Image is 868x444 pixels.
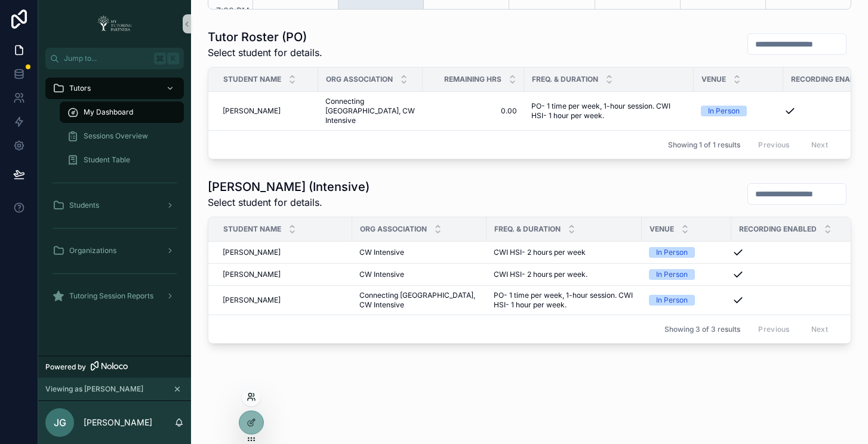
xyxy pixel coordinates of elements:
[359,248,479,257] a: CW Intensive
[208,29,322,45] h1: Tutor Roster (PO)
[531,101,687,121] a: PO- 1 time per week, 1-hour session. CWI HSI- 1 hour per week.
[54,415,66,430] span: JG
[494,270,635,279] a: CWI HSI- 2 hours per week.
[360,224,427,234] span: Org Association
[223,270,345,279] a: [PERSON_NAME]
[650,224,674,234] span: Venue
[60,125,184,147] a: Sessions Overview
[223,248,281,257] span: [PERSON_NAME]
[69,84,91,93] span: Tutors
[494,291,635,310] a: PO- 1 time per week, 1-hour session. CWI HSI- 1 hour per week.
[45,362,86,372] span: Powered by
[649,269,724,280] a: In Person
[532,75,598,84] span: Freq. & Duration
[45,384,143,394] span: Viewing as [PERSON_NAME]
[84,107,133,117] span: My Dashboard
[223,248,345,257] a: [PERSON_NAME]
[45,240,184,261] a: Organizations
[494,270,587,279] span: CWI HSI- 2 hours per week.
[739,224,817,234] span: Recording Enabled
[60,149,184,171] a: Student Table
[359,270,479,279] a: CW Intensive
[494,248,586,257] span: CWI HSI- 2 hours per week
[223,224,281,234] span: Student Name
[359,291,479,310] a: Connecting [GEOGRAPHIC_DATA], CW Intensive
[208,195,370,209] span: Select student for details.
[223,295,345,305] a: [PERSON_NAME]
[64,54,149,63] span: Jump to...
[430,106,517,116] a: 0.00
[45,48,184,69] button: Jump to...K
[84,155,130,165] span: Student Table
[708,106,740,116] div: In Person
[45,285,184,307] a: Tutoring Session Reports
[326,75,393,84] span: Org Association
[359,270,404,279] span: CW Intensive
[84,131,148,141] span: Sessions Overview
[701,106,776,116] a: In Person
[701,75,726,84] span: Venue
[208,178,370,195] h1: [PERSON_NAME] (Intensive)
[649,295,724,306] a: In Person
[45,78,184,99] a: Tutors
[94,14,136,33] img: App logo
[208,45,322,60] span: Select student for details.
[69,201,99,210] span: Students
[359,248,404,257] span: CW Intensive
[223,270,281,279] span: [PERSON_NAME]
[791,75,863,84] span: Recording Enabled
[494,248,635,257] a: CWI HSI- 2 hours per week
[223,75,281,84] span: Student Name
[649,247,724,258] a: In Person
[69,246,116,255] span: Organizations
[45,195,184,216] a: Students
[656,247,688,258] div: In Person
[325,97,415,125] a: Connecting [GEOGRAPHIC_DATA], CW Intensive
[494,224,561,234] span: Freq. & Duration
[656,295,688,306] div: In Person
[60,101,184,123] a: My Dashboard
[213,5,253,16] span: 7:00 PM
[656,269,688,280] div: In Person
[444,75,501,84] span: Remaining Hrs
[69,291,153,301] span: Tutoring Session Reports
[38,69,191,322] div: scrollable content
[668,140,740,150] span: Showing 1 of 1 results
[223,106,311,116] a: [PERSON_NAME]
[223,106,281,116] span: [PERSON_NAME]
[664,325,740,334] span: Showing 3 of 3 results
[223,295,281,305] span: [PERSON_NAME]
[38,356,191,378] a: Powered by
[168,54,178,63] span: K
[84,417,152,428] p: [PERSON_NAME]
